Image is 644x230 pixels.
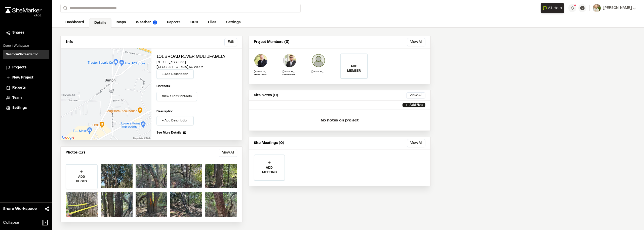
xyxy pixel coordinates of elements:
img: rebrand.png [5,7,42,13]
span: New Project [12,75,33,81]
p: Description: [156,109,237,114]
a: Projects [6,65,46,70]
p: Site Notes (0) [254,93,278,98]
button: + Add Description [156,69,194,79]
span: Projects [12,65,26,70]
a: Dashboard [60,18,89,27]
p: ADD MEETING [254,166,285,175]
img: Jim Donahoe [254,54,268,68]
p: [PERSON_NAME] [283,70,297,73]
button: View / Edit Contacts [156,92,197,101]
span: Settings [12,105,27,111]
div: Open AI Assistant [541,3,566,13]
h3: SeamonWhiteside Inc. [6,52,39,57]
span: Reports [12,85,26,91]
button: View All [406,92,425,98]
a: CD's [185,18,203,27]
h2: 101 Broad River Multifamily [156,54,237,60]
p: [PERSON_NAME] [254,70,268,73]
button: View All [219,149,237,157]
button: View All [407,139,425,147]
img: Joseph Boyatt [311,54,326,68]
p: [STREET_ADDRESS] [156,60,237,65]
p: Senior Construction Administration Project Manager [254,73,268,76]
p: Project Members (3) [254,39,290,45]
p: Site Meetings (0) [254,140,284,146]
span: Team [12,95,22,101]
p: [GEOGRAPHIC_DATA] , SC 29906 [156,65,237,69]
p: Info [66,39,73,45]
button: + Add Description [156,116,194,125]
p: [PERSON_NAME] [311,70,326,73]
a: Details [89,18,111,28]
p: Add Note [410,103,423,107]
img: precipai.png [153,20,157,24]
button: View All [407,38,425,46]
button: Search [60,4,69,12]
p: Contacts: [156,84,171,89]
p: ADD MEMBER [341,64,367,73]
span: [PERSON_NAME] [603,5,632,11]
a: New Project [6,75,46,81]
p: Construction Admin Field Representative II [283,73,297,76]
p: ADD PHOTO [66,175,97,184]
a: Reports [6,85,46,91]
a: Maps [111,18,131,27]
a: Files [203,18,221,27]
span: Shares [12,30,24,36]
span: Collapse [3,220,19,226]
img: User [593,4,601,12]
a: Settings [221,18,246,27]
a: Shares [6,30,46,36]
p: Photos (17) [66,150,85,156]
a: Settings [6,105,46,111]
a: Weather [131,18,162,27]
button: Open AI Assistant [541,3,564,13]
span: See More Details [156,131,181,135]
button: [PERSON_NAME] [593,4,636,12]
span: AI Help [548,5,562,11]
div: Oh geez...please don't... [5,13,42,18]
button: Edit [224,38,237,46]
a: Team [6,95,46,101]
p: Current Workspace [3,44,49,48]
p: No notes on project [253,112,426,129]
img: Colin Brown [283,54,297,68]
a: Reports [162,18,185,27]
span: Share Workspace [3,206,37,212]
